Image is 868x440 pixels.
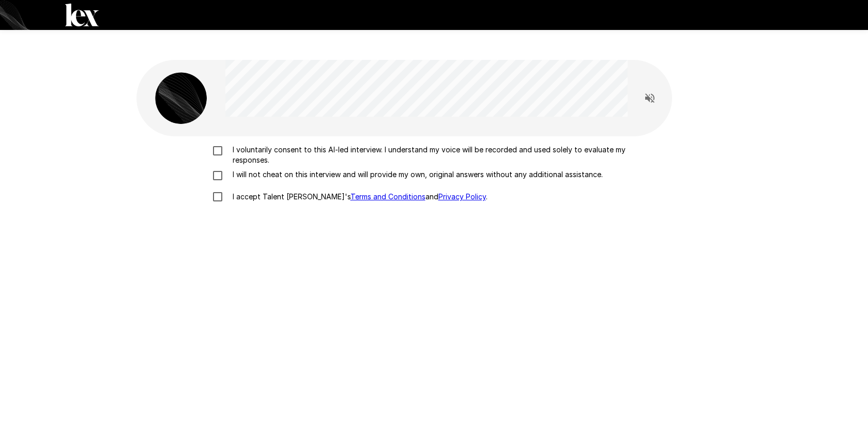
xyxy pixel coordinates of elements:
p: I will not cheat on this interview and will provide my own, original answers without any addition... [229,169,603,180]
a: Privacy Policy [438,192,486,201]
button: Read questions aloud [639,88,660,108]
a: Terms and Conditions [351,192,425,201]
p: I accept Talent [PERSON_NAME]'s and . [229,192,488,202]
p: I voluntarily consent to this AI-led interview. I understand my voice will be recorded and used s... [229,145,662,165]
img: lex_avatar2.png [155,72,207,124]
